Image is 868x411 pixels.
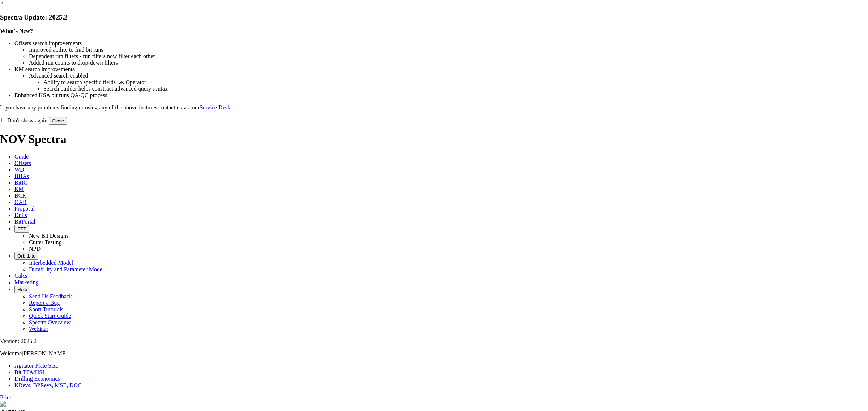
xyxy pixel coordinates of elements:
a: New Bit Designs [29,233,68,239]
span: Dulls [14,212,27,218]
li: Added run counts to drop-down filters [29,60,868,66]
a: NPD [29,246,41,252]
li: Ability to search specific fields i.e. Operator [43,79,868,86]
span: WD [14,166,24,173]
span: Proposal [14,205,35,212]
a: Agitator Plate Size [14,363,58,369]
span: Calcs [14,273,27,279]
li: KM search improvements [14,66,868,73]
span: BitIQ [14,179,27,186]
input: Don't show again [1,118,6,122]
a: Short Tutorials [29,306,64,312]
li: Search builder helps construct advanced query syntax [43,86,868,92]
a: KRevs, BPRevs, MSE, DOC [14,382,82,388]
a: Cutter Testing [29,239,62,245]
a: Drilling Economics [14,376,60,382]
span: FTT [17,226,26,232]
span: Guide [14,153,29,160]
span: BitPortal [14,219,35,225]
a: Service Desk [200,104,230,111]
li: Enhanced KSA bit runs QA/QC process [14,92,868,99]
span: [PERSON_NAME] [22,350,68,356]
span: OAR [14,199,27,205]
span: BHAs [14,173,29,179]
span: BCR [14,192,26,199]
a: Webinar [29,326,48,332]
a: Quick Start Guide [29,313,71,319]
span: KM [14,186,24,192]
span: Help [17,287,27,292]
span: Marketing [14,279,39,285]
a: Send Us Feedback [29,293,72,299]
button: Close [49,117,67,125]
a: Bit TFA/HSI [14,369,44,375]
a: Durability and Parameter Model [29,266,104,272]
li: Offsets search improvements [14,40,868,47]
a: Interbedded Model [29,260,73,266]
a: Spectra Overview [29,319,71,325]
li: Improved ability to find bit runs [29,47,868,53]
li: Dependent run filters - run filters now filter each other [29,53,868,60]
a: Report a Bug [29,300,60,306]
li: Advanced search enabled [29,73,868,79]
span: Offsets [14,160,31,166]
span: OrbitLite [17,253,35,259]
